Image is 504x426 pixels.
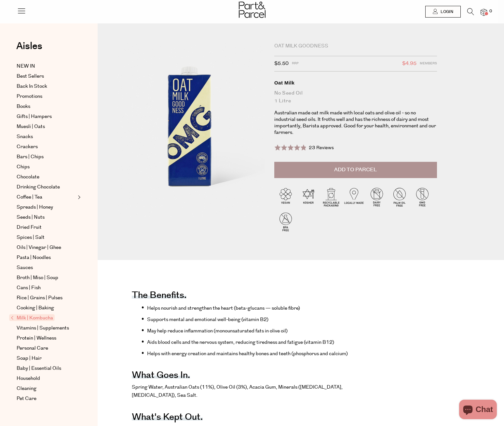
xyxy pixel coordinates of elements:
img: P_P-ICONS-Live_Bec_V11_GMO_Free.svg [411,186,434,208]
a: Cans | Fish [17,284,76,292]
div: Oat Milk Goodness [274,43,437,49]
img: P_P-ICONS-Live_Bec_V11_Recyclable_Packaging.svg [320,186,343,208]
span: Oils | Vinegar | Ghee [17,244,61,252]
span: 0 [488,8,494,14]
a: Cooking | Baking [17,304,76,312]
span: Pet Care [17,395,36,403]
span: Soap | Hair [17,355,42,362]
a: Chips [17,163,76,171]
span: Aids blood cells and the nervous system, reducing tiredness and fatigue (vitamin B12) [147,339,334,346]
a: Personal Care [17,344,76,352]
span: Sauces [17,264,33,272]
a: Snacks [17,133,76,141]
span: Chips [17,163,30,171]
span: Protein | Wellness [17,334,56,342]
a: Muesli | Oats [17,123,76,131]
span: Back In Stock [17,83,47,90]
span: Gifts | Hampers [17,113,52,121]
a: Books [17,103,76,110]
a: Soap | Hair [17,355,76,362]
a: Cleaning [17,385,76,393]
span: Books [17,103,30,110]
span: Snacks [17,133,33,141]
span: Dried Fruit [17,224,42,231]
a: NEW IN [17,62,76,70]
a: Broth | Miso | Soup [17,274,76,282]
a: Drinking Chocolate [17,183,76,191]
a: Promotions [17,93,76,100]
a: Oils | Vinegar | Ghee [17,244,76,252]
span: Milk | Kombucha [9,314,55,321]
span: Members [420,59,437,68]
a: Household [17,375,76,382]
span: Helps nourish and strengthen the heart (beta-glucans — soluble fibre) [147,305,300,312]
a: Best Sellers [17,72,76,80]
a: Vitamins | Supplements [17,324,76,332]
span: Spices | Salt [17,234,45,241]
inbox-online-store-chat: Shopify online store chat [457,400,499,421]
span: Baby | Essential Oils [17,365,61,372]
span: Bars | Chips [17,153,44,161]
a: Dried Fruit [17,224,76,231]
span: Spreads | Honey [17,203,53,211]
a: Pet Care [17,395,76,403]
a: Back In Stock [17,83,76,90]
span: Promotions [17,93,42,100]
span: Spring Water, Australian Oats (11%), Olive Oil (3%), Acacia Gum, Minerals ([MEDICAL_DATA], [MEDIC... [132,384,343,399]
li: May help reduce inflammation (monounsaturated fats in olive oil) [142,326,359,335]
span: Rice | Grains | Pulses [17,294,62,302]
a: Bars | Chips [17,153,76,161]
img: P_P-ICONS-Live_Bec_V11_Locally_Made_2.svg [343,186,365,208]
span: Best Sellers [17,72,44,80]
img: P_P-ICONS-Live_Bec_V11_Palm_Oil_Free.svg [388,186,411,208]
img: P_P-ICONS-Live_Bec_V11_BPA_Free.svg [274,210,297,233]
h4: What goes in. [132,374,190,379]
a: Sauces [17,264,76,272]
a: Aisles [16,41,42,58]
h4: The benefits. [132,294,186,299]
span: Chocolate [17,173,39,181]
h4: What's kept out. [132,416,203,420]
span: Cans | Fish [17,284,41,292]
img: Oat Milk [117,43,265,217]
img: P_P-ICONS-Live_Bec_V11_Kosher.svg [297,186,320,208]
span: Broth | Miso | Soup [17,274,58,282]
span: Login [439,9,453,15]
a: Pasta | Noodles [17,254,76,262]
span: 23 Reviews [309,145,334,151]
a: Spices | Salt [17,234,76,241]
p: Australian made oat milk made with local oats and olive oil - so no industrial seed oils. It frot... [274,110,437,136]
span: Helps with energy creation and maintains healthy bones and teeth (phosphorus and calcium) [147,350,348,357]
span: Cooking | Baking [17,304,54,312]
a: 0 [481,9,487,16]
button: Expand/Collapse Coffee | Tea [76,193,81,201]
a: Login [425,6,461,18]
span: $5.50 [274,59,289,68]
a: Milk | Kombucha [11,314,76,322]
span: Coffee | Tea [17,193,42,201]
span: Cleaning [17,385,36,393]
a: Crackers [17,143,76,151]
span: NEW IN [17,62,35,70]
span: Vitamins | Supplements [17,324,69,332]
span: RRP [292,59,299,68]
div: No Seed Oil 1 Litre [274,89,437,105]
a: Spreads | Honey [17,203,76,211]
span: Drinking Chocolate [17,183,60,191]
a: Rice | Grains | Pulses [17,294,76,302]
span: Muesli | Oats [17,123,45,131]
a: Coffee | Tea [17,193,76,201]
span: $4.95 [402,59,416,68]
span: Pasta | Noodles [17,254,51,262]
img: Part&Parcel [239,2,266,18]
span: Crackers [17,143,38,151]
a: Gifts | Hampers [17,113,76,121]
img: P_P-ICONS-Live_Bec_V11_Dairy_Free.svg [365,186,388,208]
a: Protein | Wellness [17,334,76,342]
span: Supports mental and emotional well-being (vitamin B2) [147,316,268,323]
span: Seeds | Nuts [17,213,45,221]
span: Personal Care [17,344,48,352]
span: Add to Parcel [334,166,377,174]
button: Add to Parcel [274,162,437,178]
span: Household [17,375,40,382]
